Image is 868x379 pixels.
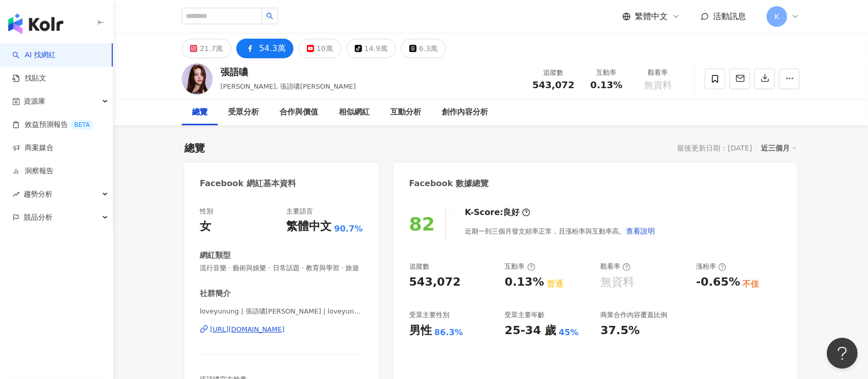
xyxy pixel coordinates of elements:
[266,12,273,20] span: search
[220,83,356,90] span: [PERSON_NAME], 張語噥[PERSON_NAME]
[200,263,363,273] span: 流行音樂 · 藝術與娛樂 · 日常話題 · 教育與學習 · 旅遊
[591,80,622,90] span: 0.13%
[334,223,363,235] span: 90.7%
[12,50,56,60] a: searchAI 找網紅
[200,288,231,299] div: 社群簡介
[532,79,575,90] span: 543,072
[600,262,631,271] div: 觀看率
[182,63,213,94] img: KOL Avatar
[184,141,205,155] div: 總覽
[504,207,520,218] div: 良好
[774,11,779,22] span: K
[220,65,356,78] div: 張語噥
[299,39,341,58] button: 10萬
[409,274,461,290] div: 543,072
[419,41,438,56] div: 6.3萬
[236,39,293,58] button: 54.3萬
[200,41,223,56] div: 21.7萬
[505,262,535,271] div: 互動率
[442,106,488,119] div: 創作內容分析
[24,90,45,113] span: 資源庫
[827,338,858,369] iframe: Help Scout Beacon - Open
[409,178,489,189] div: Facebook 數據總覽
[12,143,54,153] a: 商案媒合
[505,310,545,320] div: 受眾主要年齡
[280,106,318,119] div: 合作與價值
[587,68,626,78] div: 互動率
[409,262,429,271] div: 追蹤數
[435,327,463,338] div: 86.3%
[259,41,286,56] div: 54.3萬
[346,39,396,58] button: 14.9萬
[390,106,421,119] div: 互動分析
[182,39,231,58] button: 21.7萬
[192,106,207,119] div: 總覽
[409,310,449,320] div: 受眾主要性別
[286,219,332,235] div: 繁體中文
[465,221,655,241] div: 近期一到三個月發文頻率正常，且漲粉率與互動率高。
[678,144,752,152] div: 最後更新日期：[DATE]
[761,141,797,155] div: 近三個月
[339,106,370,119] div: 相似網紅
[505,274,544,290] div: 0.13%
[644,80,672,90] span: 無資料
[713,11,746,21] span: 活動訊息
[547,278,563,290] div: 普通
[743,278,759,290] div: 不佳
[12,166,54,176] a: 洞察報告
[505,323,556,339] div: 25-34 歲
[600,274,634,290] div: 無資料
[401,39,446,58] button: 6.3萬
[200,178,296,189] div: Facebook 網紅基本資料
[638,68,678,78] div: 觀看率
[626,227,655,235] span: 查看說明
[559,327,579,338] div: 45%
[24,183,53,206] span: 趨勢分析
[200,325,363,334] a: [URL][DOMAIN_NAME]
[12,191,20,198] span: rise
[409,213,435,235] div: 82
[364,41,388,56] div: 14.9萬
[465,207,530,218] div: K-Score :
[626,221,655,241] button: 查看說明
[228,106,259,119] div: 受眾分析
[317,41,333,56] div: 10萬
[600,323,639,339] div: 37.5%
[24,206,53,229] span: 競品分析
[286,207,313,216] div: 主要語言
[200,250,231,261] div: 網紅類型
[12,120,94,130] a: 效益預測報告BETA
[635,11,668,22] span: 繁體中文
[200,307,363,316] span: loveyunung | 張語噥[PERSON_NAME] | loveyunung
[210,325,285,334] div: [URL][DOMAIN_NAME]
[532,68,575,78] div: 追蹤數
[8,13,63,34] img: logo
[696,262,726,271] div: 漲粉率
[200,219,211,235] div: 女
[200,207,213,216] div: 性別
[409,323,432,339] div: 男性
[696,274,740,290] div: -0.65%
[12,73,46,84] a: 找貼文
[600,310,667,320] div: 商業合作內容覆蓋比例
